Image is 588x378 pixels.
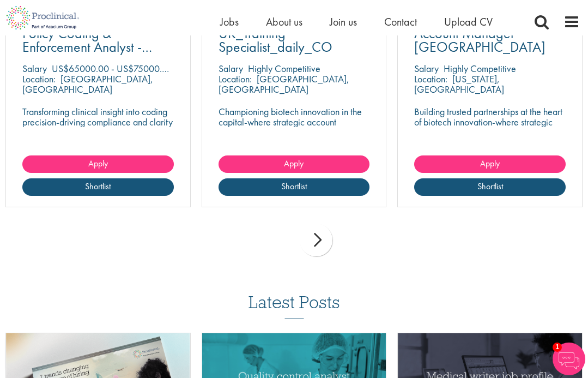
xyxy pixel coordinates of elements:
span: Salary [22,62,47,75]
p: [US_STATE], [GEOGRAPHIC_DATA] [414,73,504,95]
span: Apply [284,158,304,169]
p: Transforming clinical insight into coding precision-driving compliance and clarity in healthcare ... [22,106,174,137]
a: UK_Training Specialist_daily_CO [219,27,370,54]
span: Salary [219,62,243,75]
a: Upload CV [444,15,493,29]
a: Apply [414,155,566,173]
a: Shortlist [22,178,174,196]
p: US$65000.00 - US$75000.00 per annum [52,62,214,75]
span: Policy Coding & Enforcement Analyst - Remote [22,24,152,70]
span: Apply [88,158,108,169]
span: 1 [553,343,562,352]
a: About us [266,15,302,29]
h3: Latest Posts [248,293,340,319]
span: Location: [22,73,56,85]
p: Championing biotech innovation in the capital-where strategic account management meets scientific... [219,106,370,148]
p: Building trusted partnerships at the heart of biotech innovation-where strategic account manageme... [414,106,566,148]
a: Account Manager - [GEOGRAPHIC_DATA] [414,27,566,54]
a: Shortlist [219,178,370,196]
p: [GEOGRAPHIC_DATA], [GEOGRAPHIC_DATA] [22,73,153,95]
p: [GEOGRAPHIC_DATA], [GEOGRAPHIC_DATA] [219,73,349,95]
span: Location: [219,73,252,85]
a: Jobs [220,15,239,29]
a: Shortlist [414,178,566,196]
a: Join us [330,15,357,29]
span: Account Manager - [GEOGRAPHIC_DATA] [414,24,545,56]
div: next [300,224,332,256]
a: Apply [219,155,370,173]
p: Highly Competitive [248,62,320,75]
span: Salary [414,62,439,75]
a: Contact [384,15,417,29]
a: Policy Coding & Enforcement Analyst - Remote [22,27,174,54]
p: Highly Competitive [444,62,516,75]
span: UK_Training Specialist_daily_CO [219,24,332,56]
a: Apply [22,155,174,173]
img: Chatbot [553,343,585,375]
span: Location: [414,73,447,85]
span: Apply [480,158,500,169]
